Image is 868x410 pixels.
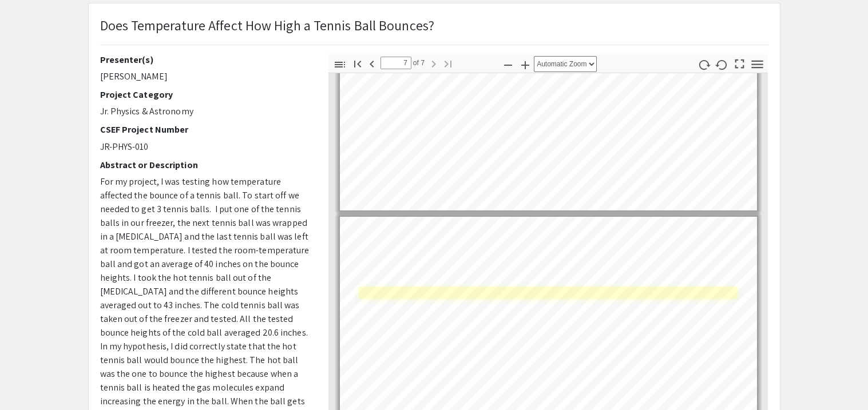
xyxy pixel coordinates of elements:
[100,54,311,65] h2: Presenter(s)
[516,56,535,73] button: Zoom In
[360,327,737,338] a: https://prezi.com/-uawnblyk3yt/how-does-temperature-affect-the-bounce-of-a-tennis-ball/
[100,105,311,118] p: Jr. Physics & Astronomy
[730,54,749,71] button: Switch to Presentation Mode
[424,55,443,71] button: Next Page
[100,140,311,154] p: JR-PHYS-010
[747,56,767,73] button: Tools
[348,55,367,71] button: Go to First Page
[371,353,726,364] a: https://www.wonderopolis.org/wonder/does-temperature-affect-the-bounce-of-a-ball
[534,56,597,72] select: Zoom
[9,359,49,401] iframe: Chat
[411,57,425,69] span: of 7
[100,124,311,135] h2: CSEF Project Number
[438,55,458,71] button: Go to Last Page
[330,56,350,73] button: Toggle Sidebar
[359,286,738,298] a: https://qyt8pi.cophypserous.com/land?c=DHU7EXg3rvaMPk2kDfc1QohNEmg%3D&cnv_id=1c6b4ab225756d478278...
[100,15,435,35] p: Does Temperature Affect How High a Tennis Ball Bounces?
[362,55,382,71] button: Previous Page
[381,57,411,69] input: Page
[694,56,714,73] button: Rotate Clockwise
[100,70,311,83] p: [PERSON_NAME]
[100,160,311,170] h2: Abstract or Description
[498,56,518,73] button: Zoom Out
[712,56,731,73] button: Rotate Counterclockwise
[518,300,578,311] a: https://qyt8pi.cophypserous.com/land?c=DHU7EXg3rvaMPk2kDfc1QohNEmg%3D&cnv_id=1c6b4ab225756d478278...
[100,89,311,100] h2: Project Category
[358,273,738,285] a: https://qyt8pi.cophypserous.com/land?c=DHU7EXg3rvaMPk2kDfc1QohNEmg%3D&cnv_id=1c6b4ab225756d478278...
